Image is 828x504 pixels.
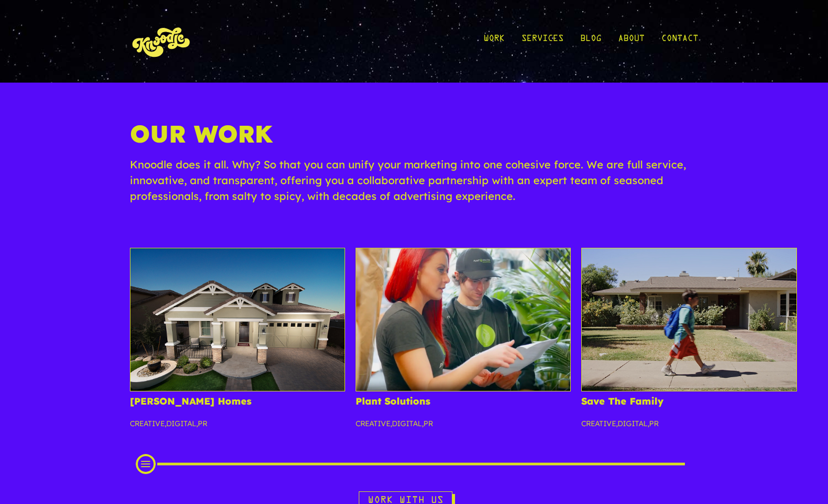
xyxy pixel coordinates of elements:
[649,419,659,428] a: PR
[198,419,207,428] a: PR
[166,419,196,428] a: Digital
[521,17,563,66] a: Services
[130,418,345,438] p: , ,
[356,395,430,407] a: Plant Solutions
[483,17,504,66] a: Work
[581,419,616,428] a: Creative
[146,459,682,469] div: Scroll Projects
[618,419,648,428] a: Digital
[130,419,165,428] a: Creative
[581,418,796,438] p: , ,
[130,119,698,157] h1: Our Work
[618,17,644,66] a: About
[356,418,571,438] p: , ,
[661,17,698,66] a: Contact
[356,419,390,428] a: Creative
[581,395,663,407] a: Save The Family
[580,17,601,66] a: Blog
[392,419,422,428] a: Digital
[423,419,433,428] a: PR
[130,395,251,407] a: [PERSON_NAME] Homes
[130,157,698,215] p: Knoodle does it all. Why? So that you can unify your marketing into one cohesive force. We are fu...
[130,17,193,66] img: KnoLogo(yellow)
